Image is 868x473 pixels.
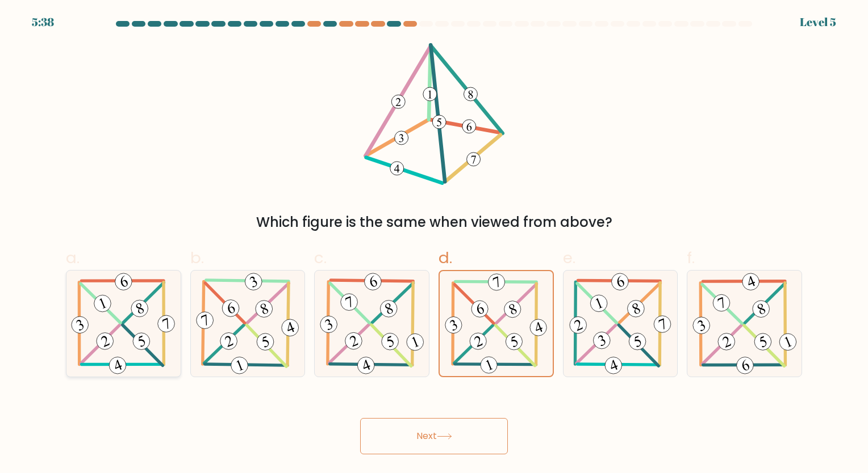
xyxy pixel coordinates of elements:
[360,418,508,454] button: Next
[73,212,795,233] div: Which figure is the same when viewed from above?
[190,247,204,269] span: b.
[563,247,575,269] span: e.
[314,247,327,269] span: c.
[439,247,452,269] span: d.
[800,14,836,31] div: Level 5
[32,14,54,31] div: 5:38
[66,247,80,269] span: a.
[687,247,695,269] span: f.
